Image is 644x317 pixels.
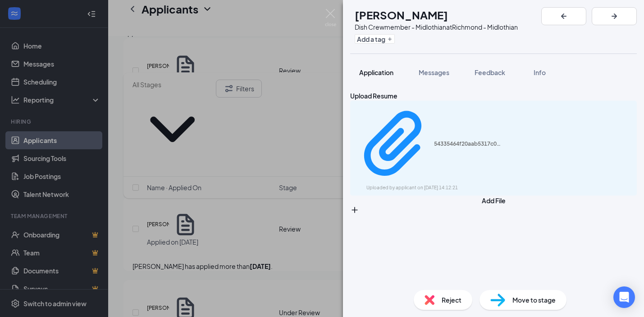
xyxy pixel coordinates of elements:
[419,68,449,76] span: Messages
[558,11,569,22] svg: ArrowLeftNew
[609,11,620,22] svg: ArrowRight
[475,68,505,76] span: Feedback
[355,34,395,44] button: PlusAdd a tag
[592,7,637,25] button: ArrowRight
[359,68,393,76] span: Application
[613,286,635,308] div: Open Intercom Messenger
[534,68,546,76] span: Info
[366,184,502,192] div: Uploaded by applicant on [DATE] 14:12:21
[355,7,448,22] h1: [PERSON_NAME]
[442,295,461,305] span: Reject
[512,295,556,305] span: Move to stage
[356,105,502,192] a: Paperclip54335464f20aab5317c03934bbbb5bba.pdfUploaded by applicant on [DATE] 14:12:21
[434,140,502,147] div: 54335464f20aab5317c03934bbbb5bba.pdf
[350,196,637,214] button: Add FilePlus
[387,36,393,42] svg: Plus
[356,105,434,183] svg: Paperclip
[541,7,586,25] button: ArrowLeftNew
[350,91,637,101] div: Upload Resume
[350,205,359,214] svg: Plus
[355,22,518,31] div: Dish Crewmember - Midlothian at Richmond - Midlothian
